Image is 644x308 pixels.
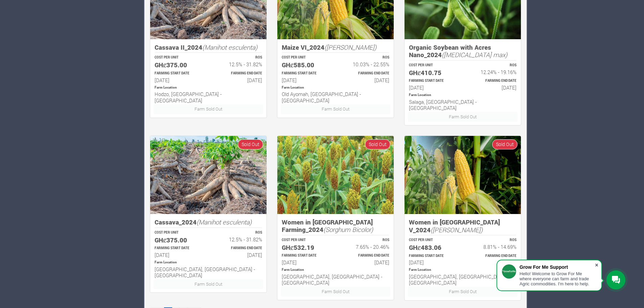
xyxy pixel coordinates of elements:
h6: [DATE] [282,259,329,265]
p: COST PER UNIT [155,55,202,60]
h5: Maize VI_2024 [282,44,389,51]
h6: [DATE] [342,259,389,265]
p: Estimated Farming Start Date [282,71,329,76]
p: Location of Farm [155,260,262,265]
i: ([PERSON_NAME]) [431,226,483,234]
p: Estimated Farming Start Date [155,71,202,76]
h6: [DATE] [155,252,202,258]
h5: GHȼ585.00 [282,61,329,69]
span: Sold Out [492,139,517,149]
p: Location of Farm [282,267,389,273]
h6: [DATE] [282,77,329,83]
p: Location of Farm [409,93,516,98]
div: Grow For Me Support [520,264,595,270]
p: Location of Farm [282,85,389,90]
h6: [DATE] [155,77,202,83]
i: ([PERSON_NAME]) [324,43,376,51]
p: Estimated Farming End Date [469,254,516,259]
h5: GHȼ483.06 [409,244,457,252]
h5: Women in [GEOGRAPHIC_DATA] Farming_2024 [282,218,389,234]
p: Location of Farm [155,85,262,90]
p: ROS [469,63,516,68]
img: growforme image [405,136,521,214]
p: Estimated Farming End Date [342,253,389,258]
p: Estimated Farming End Date [342,71,389,76]
p: COST PER UNIT [282,238,329,243]
p: ROS [342,55,389,60]
h6: 12.24% - 19.16% [469,69,516,75]
p: Estimated Farming Start Date [409,78,457,84]
p: COST PER UNIT [409,238,457,243]
h6: Old Ayomah, [GEOGRAPHIC_DATA] - [GEOGRAPHIC_DATA] [282,91,389,103]
i: ([MEDICAL_DATA] max) [442,50,507,59]
p: COST PER UNIT [282,55,329,60]
p: ROS [214,230,262,235]
p: COST PER UNIT [155,230,202,235]
h6: Salaga, [GEOGRAPHIC_DATA] - [GEOGRAPHIC_DATA] [409,99,516,111]
p: Estimated Farming Start Date [282,253,329,258]
h5: GHȼ375.00 [155,236,202,244]
h5: Women in [GEOGRAPHIC_DATA] V_2024 [409,218,516,234]
i: (Manihot esculenta) [202,43,257,51]
h6: Hodzo, [GEOGRAPHIC_DATA] - [GEOGRAPHIC_DATA] [155,91,262,103]
h6: [GEOGRAPHIC_DATA], [GEOGRAPHIC_DATA] - [GEOGRAPHIC_DATA] [282,274,389,286]
h6: [DATE] [214,77,262,83]
p: Estimated Farming End Date [214,246,262,251]
span: Sold Out [238,139,263,149]
h6: 12.5% - 31.82% [214,61,262,67]
h6: 12.5% - 31.82% [214,236,262,242]
i: (Sorghum Bicolor) [323,225,373,234]
h6: 7.65% - 20.46% [342,244,389,250]
p: Estimated Farming Start Date [155,246,202,251]
h5: GHȼ532.19 [282,244,329,252]
h5: GHȼ410.75 [409,69,457,77]
h5: Organic Soybean with Acres Nano_2024 [409,44,516,59]
p: Estimated Farming End Date [469,78,516,84]
div: Hello! Welcome to Grow For Me where everyone can farm and trade Agric commodities. I'm here to help. [520,271,595,286]
h6: [DATE] [214,252,262,258]
h6: [GEOGRAPHIC_DATA], [GEOGRAPHIC_DATA] - [GEOGRAPHIC_DATA] [155,266,262,278]
span: Sold Out [365,139,390,149]
h5: GHȼ375.00 [155,61,202,69]
h6: [DATE] [409,85,457,91]
h6: [DATE] [469,85,516,91]
p: Estimated Farming Start Date [409,254,457,259]
img: growforme image [150,136,267,214]
h6: [GEOGRAPHIC_DATA], [GEOGRAPHIC_DATA] - [GEOGRAPHIC_DATA] [409,274,516,286]
p: Estimated Farming End Date [214,71,262,76]
p: Location of Farm [409,267,516,273]
h6: [DATE] [469,259,516,265]
p: ROS [469,238,516,243]
i: (Manihot esculenta) [197,218,252,226]
h6: 8.81% - 14.69% [469,244,516,250]
p: ROS [342,238,389,243]
p: ROS [214,55,262,60]
img: growforme image [277,136,394,214]
h5: Cassava II_2024 [155,44,262,51]
h5: Cassava_2024 [155,218,262,226]
p: COST PER UNIT [409,63,457,68]
h6: 10.03% - 22.55% [342,61,389,67]
h6: [DATE] [342,77,389,83]
h6: [DATE] [409,259,457,265]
